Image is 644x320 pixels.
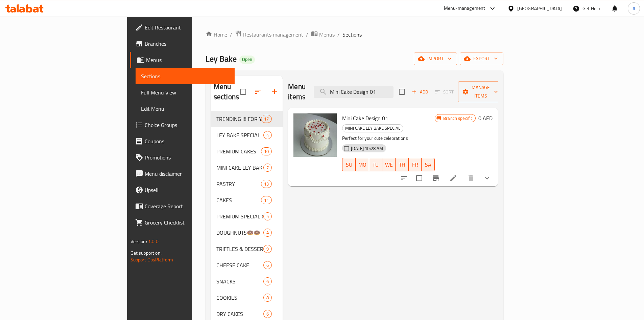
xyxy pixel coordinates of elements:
[216,147,261,155] span: PREMIUM CAKES
[216,261,263,269] div: CHEESE CAKE
[239,56,255,64] div: Open
[382,158,396,171] button: WE
[235,30,303,39] a: Restaurants management
[216,164,263,172] div: MINI CAKE LEY BAKE SPECIAL
[211,273,283,290] div: SNACKS6
[422,158,435,171] button: SA
[211,192,283,208] div: CAKES11
[216,229,263,237] span: DOUGHNUTS🍩🍩
[145,153,229,162] span: Promotions
[263,164,272,172] div: items
[243,30,303,39] span: Restaurants management
[141,88,229,97] span: Full Menu View
[263,277,272,285] div: items
[288,82,306,102] h2: Menu items
[409,87,431,97] button: Add
[216,212,263,220] div: PREMIUM SPECIAL CAKES
[211,257,283,273] div: CHEESE CAKE6
[444,4,485,13] div: Menu-management
[414,52,457,65] button: import
[211,127,283,143] div: LEY BAKE SPECIAL4
[463,170,479,186] button: delete
[348,145,386,152] span: [DATE] 10:28 AM
[146,56,229,64] span: Menus
[342,158,356,171] button: SU
[145,186,229,194] span: Upsell
[216,115,261,123] span: TRENDING !!! FOR YOU
[369,158,382,171] button: TU
[216,294,263,302] div: COOKIES
[396,170,412,186] button: sort-choices
[264,165,271,171] span: 7
[216,245,263,253] span: TRIFFLES & DESSERT
[236,85,250,99] span: Select all sections
[130,166,235,182] a: Menu disclaimer
[211,176,283,192] div: PASTRY13
[264,295,271,301] span: 8
[145,23,229,31] span: Edit Restaurant
[311,30,335,39] a: Menus
[250,84,266,100] span: Sort sections
[263,261,272,269] div: items
[264,278,271,285] span: 6
[428,170,444,186] button: Branch-specific-item
[358,160,366,170] span: MO
[264,213,271,220] span: 5
[261,115,272,123] div: items
[261,181,271,187] span: 13
[216,310,263,318] span: DRY CAKES
[314,86,393,98] input: search
[261,196,272,204] div: items
[342,113,388,123] span: Mini Cake Design 01
[206,30,504,39] nav: breadcrumb
[136,68,235,84] a: Sections
[424,160,432,170] span: SA
[261,148,271,155] span: 10
[517,5,562,12] div: [GEOGRAPHIC_DATA]
[263,212,272,220] div: items
[211,290,283,306] div: COOKIES8
[263,131,272,139] div: items
[211,159,283,176] div: MINI CAKE LEY BAKE SPECIAL7
[130,149,235,166] a: Promotions
[145,121,229,129] span: Choice Groups
[145,218,229,227] span: Grocery Checklist
[356,158,369,171] button: MO
[263,310,272,318] div: items
[130,249,162,257] span: Get support on:
[130,117,235,133] a: Choice Groups
[130,255,173,264] a: Support.OpsPlatform
[345,160,353,170] span: SU
[141,105,229,113] span: Edit Menu
[211,208,283,225] div: PREMIUM SPECIAL CAKES5
[419,55,452,63] span: import
[266,84,283,100] button: Add section
[395,85,409,99] span: Select section
[261,147,272,155] div: items
[216,277,263,285] div: SNACKS
[342,124,403,132] div: MINI CAKE LEY BAKE SPECIAL
[465,55,498,63] span: export
[263,294,272,302] div: items
[211,143,283,159] div: PREMIUM CAKES10
[431,87,458,97] span: Select section first
[263,245,272,253] div: items
[141,72,229,80] span: Sections
[264,311,271,317] span: 6
[261,180,272,188] div: items
[440,115,475,122] span: Branch specific
[293,113,337,157] img: Mini Cake Design 01
[211,225,283,241] div: DOUGHNUTS🍩🍩4
[372,160,380,170] span: TU
[458,81,503,102] button: Manage items
[130,133,235,149] a: Coupons
[261,197,271,204] span: 11
[263,229,272,237] div: items
[216,196,261,204] span: CAKES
